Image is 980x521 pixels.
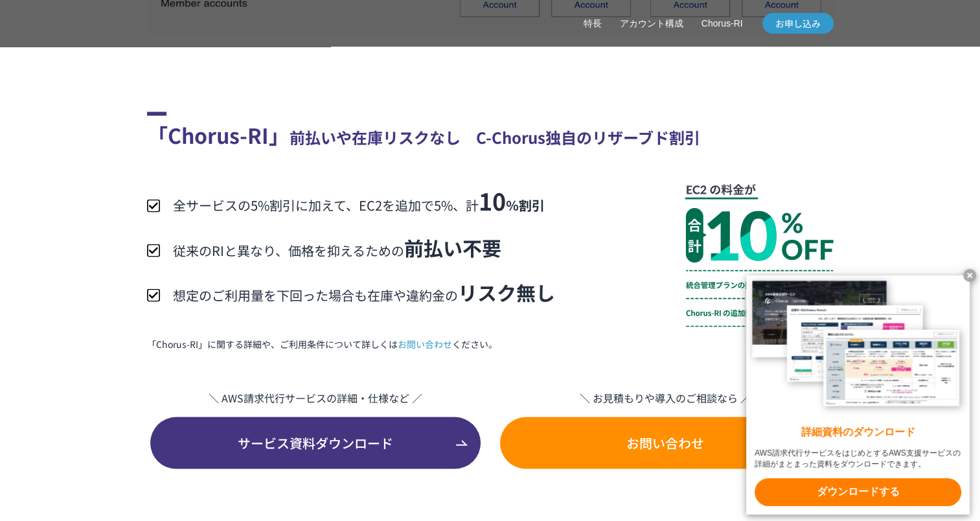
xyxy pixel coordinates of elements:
[746,275,970,515] a: 詳細資料のダウンロード AWS請求代行サービスをはじめとするAWS支援サービスの詳細がまとまった資料をダウンロードできます。 ダウンロードする
[147,390,484,406] em: ＼ AWS請求代行サービスの詳細・仕様など ／
[500,434,830,453] span: お問い合わせ
[762,17,834,30] span: お申し込み
[147,112,834,150] h2: 「Chorus-RI」
[762,13,834,34] a: お申し込み
[620,17,683,30] a: アカウント構成
[479,183,506,217] span: 10
[398,338,452,351] a: お問い合わせ
[147,183,555,218] li: 全サービスの5%割引に加えて、EC2を追加で5%、計
[458,278,555,307] span: リスク無し
[755,425,961,440] x-t: 詳細資料のダウンロード
[147,338,834,351] p: 「Chorus-RI」に関する詳細や、ご利用条件について詳しくは ください。
[497,390,834,406] em: ＼ お見積もりや導入のご相談なら ／
[147,233,555,262] li: 従来のRIと異なり、価格を抑えるための
[147,278,555,307] li: 想定のご利用量を下回った場合も在庫や違約金の
[506,196,545,214] span: ％割引
[150,434,481,453] span: サービス資料ダウンロード
[755,448,961,470] x-t: AWS請求代行サービスをはじめとするAWS支援サービスの詳細がまとまった資料をダウンロードできます。
[500,417,830,469] a: お問い合わせ
[290,126,700,148] span: 前払いや在庫リスクなし C-Chorus独自のリザーブド割引
[150,417,481,469] a: サービス資料ダウンロード
[701,17,743,30] a: Chorus-RI
[755,478,961,506] x-t: ダウンロードする
[584,17,602,30] a: 特長
[404,233,501,262] span: 前払い不要
[685,183,834,327] img: 全サービスの5%割引に加えて、EC2を追加で5%、計10％割引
